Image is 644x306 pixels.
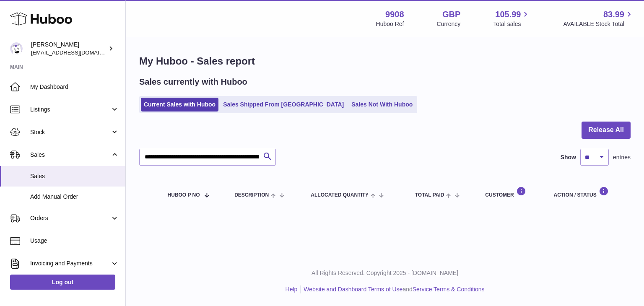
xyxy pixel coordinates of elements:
a: Service Terms & Conditions [413,286,485,293]
a: Current Sales with Huboo [141,98,218,112]
a: Sales Shipped From [GEOGRAPHIC_DATA] [220,98,347,112]
a: Sales Not With Huboo [348,98,415,112]
span: Sales [30,172,119,180]
h2: Sales currently with Huboo [139,76,247,88]
p: All Rights Reserved. Copyright 2025 - [DOMAIN_NAME] [132,269,637,277]
a: 83.99 AVAILABLE Stock Total [563,9,634,28]
label: Show [561,153,576,161]
strong: GBP [442,9,460,20]
span: Total paid [415,192,444,198]
span: entries [613,153,631,161]
span: My Dashboard [30,83,119,91]
a: 105.99 Total sales [493,9,530,28]
a: Help [286,286,298,293]
li: and [301,285,484,293]
span: 105.99 [495,9,521,20]
div: Currency [437,20,461,28]
span: Huboo P no [168,192,200,198]
strong: 9908 [385,9,404,20]
div: [PERSON_NAME] [31,41,106,57]
span: Description [234,192,269,198]
span: Listings [30,106,110,114]
span: ALLOCATED Quantity [311,192,369,198]
span: Sales [30,151,110,159]
span: Total sales [493,20,530,28]
span: 83.99 [603,9,624,20]
span: Invoicing and Payments [30,259,110,267]
img: tbcollectables@hotmail.co.uk [10,42,23,55]
span: Add Manual Order [30,193,119,201]
button: Release All [582,122,631,139]
div: Customer [485,187,537,198]
a: Log out [10,275,115,290]
span: Stock [30,128,110,136]
div: Action / Status [554,187,622,198]
span: Usage [30,237,119,245]
h1: My Huboo - Sales report [139,54,631,68]
div: Huboo Ref [376,20,404,28]
a: Website and Dashboard Terms of Use [304,286,402,293]
span: AVAILABLE Stock Total [563,20,634,28]
span: Orders [30,214,110,222]
span: [EMAIL_ADDRESS][DOMAIN_NAME] [31,49,123,56]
